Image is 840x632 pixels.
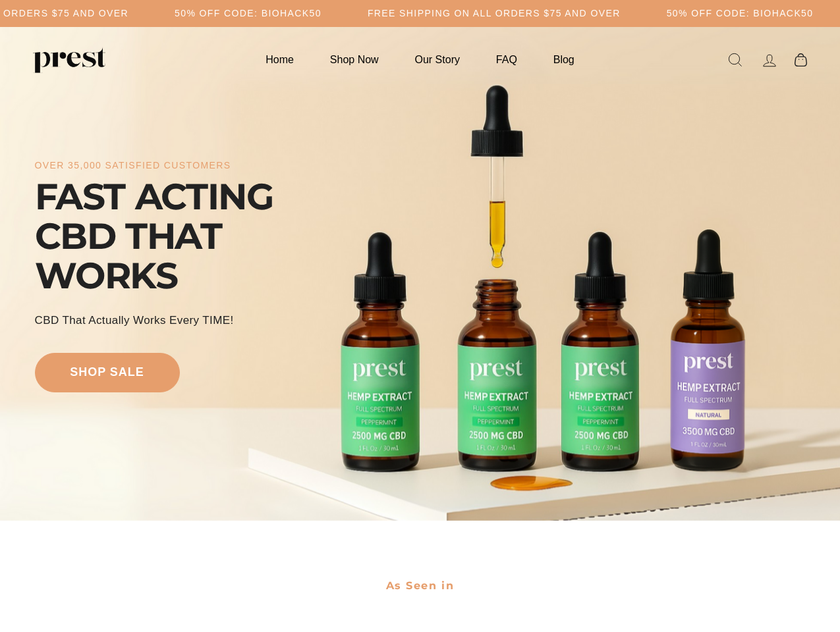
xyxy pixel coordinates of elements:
[399,47,476,72] a: Our Story
[480,47,534,72] a: FAQ
[35,571,806,600] h2: As Seen in
[35,177,331,296] div: FAST ACTING CBD THAT WORKS
[35,353,180,392] a: shop sale
[175,8,322,19] h5: 50% OFF CODE: BIOHACK50
[35,160,231,171] div: over 35,000 satisfied customers
[249,47,310,72] a: Home
[314,47,395,72] a: Shop Now
[368,8,621,19] h5: Free Shipping on all orders $75 and over
[33,47,105,73] img: PREST ORGANICS
[537,47,591,72] a: Blog
[35,312,234,329] div: CBD That Actually Works every TIME!
[249,47,590,72] ul: Primary
[667,8,814,19] h5: 50% OFF CODE: BIOHACK50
